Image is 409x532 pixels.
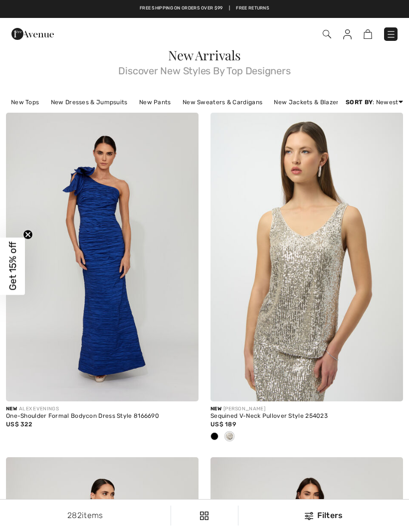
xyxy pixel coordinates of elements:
img: 1ère Avenue [11,24,54,44]
span: New [6,406,17,412]
button: Close teaser [23,229,33,239]
img: Filters [200,512,208,520]
a: New Tops [6,96,44,109]
span: New [210,406,221,412]
strong: Sort By [346,99,373,106]
img: Shopping Bag [364,29,372,39]
a: New Sweaters & Cardigans [178,96,267,109]
div: One-Shoulder Formal Bodycon Dress Style 8166690 [6,413,199,420]
div: ALEX EVENINGS [6,405,199,413]
img: My Info [343,29,352,39]
div: Sequined V-Neck Pullover Style 254023 [210,413,403,420]
img: Search [323,30,331,38]
a: 1ère Avenue [11,28,54,38]
a: New Dresses & Jumpsuits [46,96,133,109]
span: US$ 189 [210,421,236,428]
span: Discover New Styles By Top Designers [6,62,403,76]
a: Free Returns [236,5,269,12]
div: : Newest [346,98,403,107]
img: Sequined V-Neck Pullover Style 254023. Black/Silver [210,113,403,401]
span: Get 15% off [7,242,18,291]
img: One-Shoulder Formal Bodycon Dress Style 8166690. Royal [6,113,199,401]
span: New Arrivals [168,46,240,64]
a: New Pants [134,96,176,109]
span: 282 [67,511,82,520]
div: Black/Silver [207,429,222,445]
span: | [229,5,230,12]
img: Menu [386,29,396,39]
span: US$ 322 [6,421,32,428]
a: Free shipping on orders over $99 [140,5,223,12]
a: New Jackets & Blazers [269,96,347,109]
img: Filters [305,512,313,520]
div: SILVER/NUDE [222,429,237,445]
div: [PERSON_NAME] [210,405,403,413]
iframe: Opens a widget where you can chat to one of our agents [344,502,399,527]
div: Filters [244,510,403,522]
